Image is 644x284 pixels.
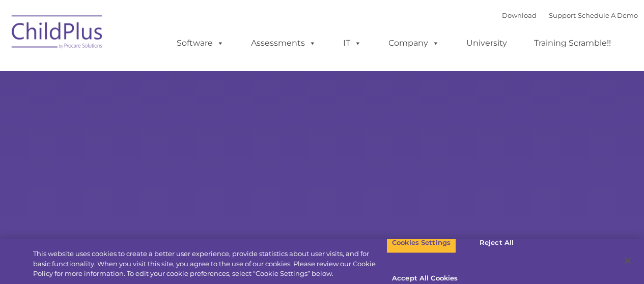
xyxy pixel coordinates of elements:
[378,33,450,53] a: Company
[166,33,234,53] a: Software
[578,11,638,19] a: Schedule A Demo
[549,11,576,19] a: Support
[456,33,517,53] a: University
[7,8,108,59] img: ChildPlus by Procare Solutions
[33,249,386,279] div: This website uses cookies to create a better user experience, provide statistics about user visit...
[333,33,372,53] a: IT
[502,11,638,19] font: |
[524,33,621,53] a: Training Scramble!!
[465,232,528,254] button: Reject All
[241,33,326,53] a: Assessments
[617,249,639,272] button: Close
[502,11,537,19] a: Download
[386,232,456,254] button: Cookies Settings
